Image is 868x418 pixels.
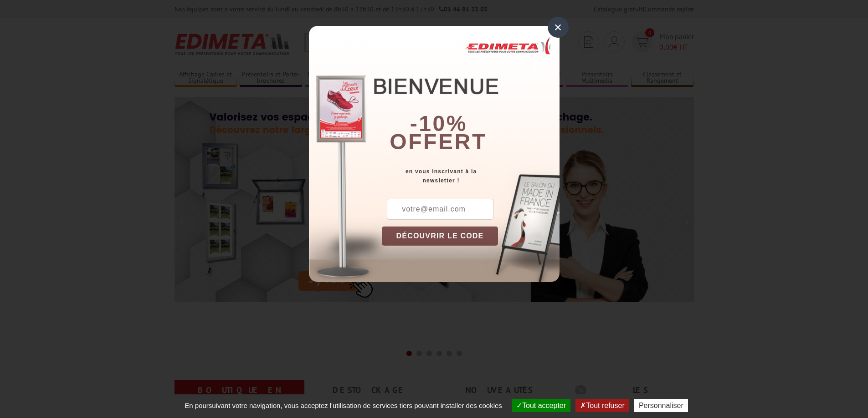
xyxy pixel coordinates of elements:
[512,399,570,412] button: Tout accepter
[390,130,487,154] font: offert
[634,399,688,412] button: Personnaliser (fenêtre modale)
[410,111,467,136] b: -10%
[387,199,493,220] input: votre@email.com
[180,402,507,409] span: En poursuivant votre navigation, vous acceptez l'utilisation de services tiers pouvant installer ...
[548,17,569,38] div: ×
[382,167,560,185] div: en vous inscrivant à la newsletter !
[382,227,498,246] button: DÉCOUVRIR LE CODE
[575,399,629,412] button: Tout refuser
